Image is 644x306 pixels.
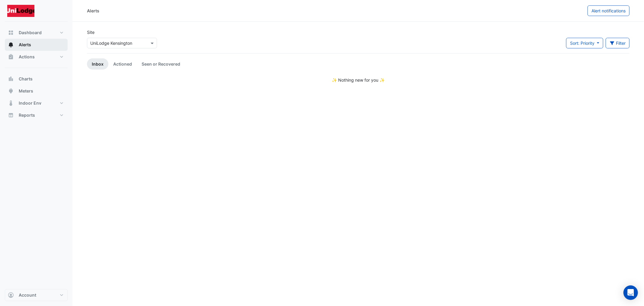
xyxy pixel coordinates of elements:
app-icon: Dashboard [8,30,14,36]
app-icon: Indoor Env [8,100,14,106]
app-icon: Charts [8,76,14,82]
button: Indoor Env [5,97,68,109]
button: Alert notifications [588,5,630,16]
button: Sort: Priority [566,38,603,48]
a: Seen or Recovered [137,58,185,70]
button: Reports [5,109,68,121]
img: Company Logo [7,5,34,17]
span: Reports [19,112,35,118]
button: Filter [606,38,630,48]
div: Alerts [87,8,99,14]
a: Inbox [87,58,108,70]
label: Site [87,29,95,35]
app-icon: Alerts [8,42,14,48]
button: Meters [5,85,68,97]
span: Charts [19,76,33,82]
button: Account [5,289,68,301]
div: Open Intercom Messenger [623,285,638,300]
button: Alerts [5,39,68,51]
app-icon: Meters [8,88,14,94]
span: Meters [19,88,33,94]
button: Charts [5,73,68,85]
app-icon: Actions [8,54,14,60]
button: Dashboard [5,27,68,39]
span: Sort: Priority [570,41,594,46]
span: Indoor Env [19,100,41,106]
span: Alert notifications [591,8,626,13]
div: ✨ Nothing new for you ✨ [87,77,630,83]
span: Dashboard [19,30,42,36]
span: Alerts [19,42,31,48]
button: Actions [5,51,68,63]
a: Actioned [108,58,137,70]
span: Actions [19,54,35,60]
app-icon: Reports [8,112,14,118]
span: Account [19,292,36,298]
